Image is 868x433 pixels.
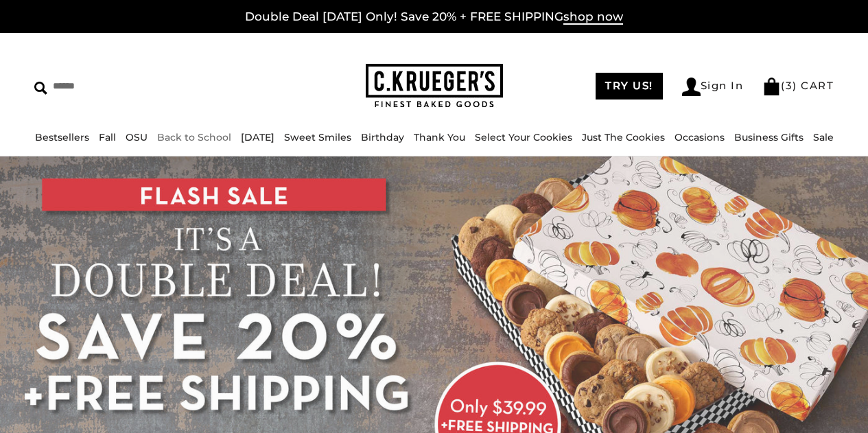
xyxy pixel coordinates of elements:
[682,78,701,96] img: Account
[596,73,663,100] a: TRY US!
[762,79,834,92] a: (3) CART
[366,64,503,108] img: C.KRUEGER'S
[582,131,665,143] a: Just The Cookies
[675,131,725,143] a: Occasions
[245,10,623,25] a: Double Deal [DATE] Only! Save 20% + FREE SHIPPINGshop now
[762,78,781,95] img: Bag
[99,131,116,143] a: Fall
[786,79,793,92] span: 3
[157,131,231,143] a: Back to School
[35,131,89,143] a: Bestsellers
[475,131,572,143] a: Select Your Cookies
[361,131,404,143] a: Birthday
[284,131,351,143] a: Sweet Smiles
[34,82,47,95] img: Search
[734,131,804,143] a: Business Gifts
[126,131,148,143] a: OSU
[563,10,623,25] span: shop now
[34,75,218,97] input: Search
[241,131,274,143] a: [DATE]
[414,131,465,143] a: Thank You
[813,131,834,143] a: Sale
[682,78,744,96] a: Sign In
